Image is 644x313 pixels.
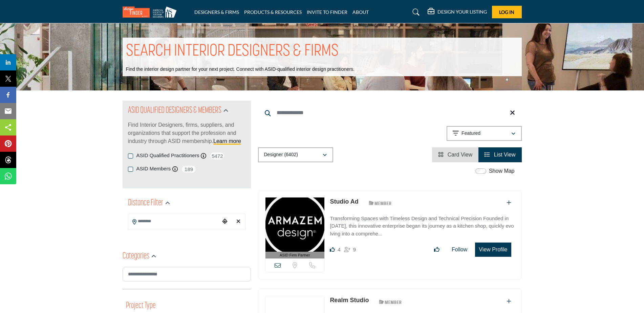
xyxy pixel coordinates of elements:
[438,152,472,158] a: View Card
[489,167,515,175] label: Show Map
[128,105,221,117] h2: ASID QUALIFIED DESIGNERS & MEMBERS
[244,9,302,15] a: PRODUCTS & RESOURCES
[136,152,199,160] label: ASID Qualified Practitioners
[492,6,522,18] button: Log In
[123,6,180,18] img: Site Logo
[494,152,516,158] span: List View
[430,243,444,256] button: Like listing
[432,147,478,162] li: Card View
[338,247,340,252] span: 4
[365,199,395,207] img: ASID Members Badge Icon
[136,165,171,173] label: ASID Members
[126,299,156,312] button: Project Type
[213,138,241,144] a: Learn more
[126,41,339,62] h1: SEARCH INTERIOR DESIGNERS & FIRMS
[330,215,514,238] p: Transforming Spaces with Timeless Design and Technical Precision Founded in [DATE], this innovati...
[128,167,133,172] input: ASID Members checkbox
[265,197,325,252] img: Studio Ad
[128,215,220,228] input: Search Location
[428,8,487,16] div: DESIGN YOUR LISTING
[258,147,333,162] button: Designer (6402)
[353,247,356,252] span: 9
[437,9,487,15] h5: DESIGN YOUR LISTING
[507,298,511,304] a: Add To List
[330,297,369,304] a: Realm Studio
[258,105,522,121] input: Search Keyword
[447,243,472,256] button: Follow
[123,250,149,263] h2: Categories
[478,147,521,162] li: List View
[375,297,406,306] img: ASID Members Badge Icon
[233,214,243,229] div: Clear search location
[406,7,424,18] a: Search
[344,246,356,254] div: Followers
[330,296,369,305] p: Realm Studio
[265,197,325,259] a: ASID Firm Partner
[264,151,298,158] p: Designer (6402)
[352,9,369,15] a: ABOUT
[123,267,251,281] input: Search Category
[330,198,358,205] a: Studio Ad
[461,130,480,137] p: Featured
[126,66,355,73] p: Find the interior design partner for your next project. Connect with ASID-qualified interior desi...
[128,197,163,209] h2: Distance Filter
[220,214,230,229] div: Choose your current location
[128,153,133,159] input: ASID Qualified Practitioners checkbox
[181,165,196,173] span: 189
[507,200,511,206] a: Add To List
[280,252,310,258] span: ASID Firm Partner
[194,9,239,15] a: DESIGNERS & FIRMS
[330,247,335,252] i: Likes
[447,126,522,141] button: Featured
[499,9,514,15] span: Log In
[448,152,473,158] span: Card View
[485,152,515,158] a: View List
[128,121,245,145] p: Find Interior Designers, firms, suppliers, and organizations that support the profession and indu...
[210,152,225,160] span: 5472
[330,197,358,206] p: Studio Ad
[475,243,511,257] button: View Profile
[330,211,514,238] a: Transforming Spaces with Timeless Design and Technical Precision Founded in [DATE], this innovati...
[307,9,347,15] a: INVITE TO FINDER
